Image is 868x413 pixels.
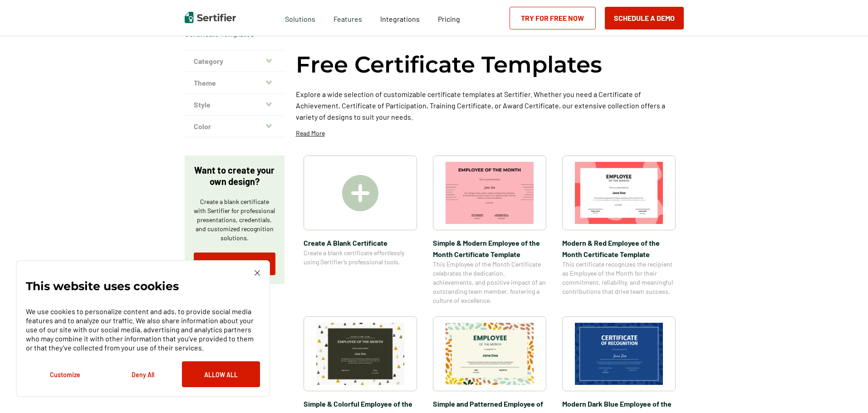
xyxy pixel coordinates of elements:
a: Try for Free Now [194,253,275,275]
img: Simple and Patterned Employee of the Month Certificate Template [446,323,534,385]
span: Solutions [285,12,315,24]
a: Modern & Red Employee of the Month Certificate TemplateModern & Red Employee of the Month Certifi... [562,155,676,305]
a: Integrations [380,12,420,24]
span: Pricing [438,15,460,23]
p: Want to create your own design? [194,165,275,187]
p: This website uses cookies [26,282,179,291]
button: Style [185,94,284,116]
span: Integrations [380,15,420,23]
a: Try for Free Now [510,7,596,29]
h1: Free Certificate Templates [296,50,602,79]
button: Schedule a Demo [605,7,684,29]
button: Color [185,116,284,137]
button: Allow All [182,361,260,387]
img: Cookie Popup Close [255,270,260,276]
a: Simple & Modern Employee of the Month Certificate TemplateSimple & Modern Employee of the Month C... [433,155,546,305]
span: Features [333,12,362,24]
span: This certificate recognizes the recipient as Employee of the Month for their commitment, reliabil... [562,260,676,296]
iframe: Chat Widget [823,369,868,413]
img: Simple & Colorful Employee of the Month Certificate Template [316,323,404,385]
span: This Employee of the Month Certificate celebrates the dedication, achievements, and positive impa... [433,260,546,305]
p: Read More [296,129,325,138]
a: Pricing [438,12,460,24]
img: Modern & Red Employee of the Month Certificate Template [575,162,663,224]
p: Create a blank certificate with Sertifier for professional presentations, credentials, and custom... [194,197,275,243]
p: Explore a wide selection of customizable certificate templates at Sertifier. Whether you need a C... [296,88,684,122]
button: Customize [26,361,104,387]
span: Modern & Red Employee of the Month Certificate Template [562,237,676,260]
img: Modern Dark Blue Employee of the Month Certificate Template [575,323,663,385]
img: Sertifier | Digital Credentialing Platform [185,12,236,23]
button: Category [185,50,284,72]
p: We use cookies to personalize content and ads, to provide social media features and to analyze ou... [26,307,260,352]
span: Simple & Modern Employee of the Month Certificate Template [433,237,546,260]
img: Simple & Modern Employee of the Month Certificate Template [446,162,534,224]
span: Create a blank certificate effortlessly using Sertifier’s professional tools. [304,248,417,267]
span: Create A Blank Certificate [304,237,417,248]
button: Deny All [104,361,182,387]
img: Create A Blank Certificate [342,175,378,211]
button: Theme [185,72,284,94]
